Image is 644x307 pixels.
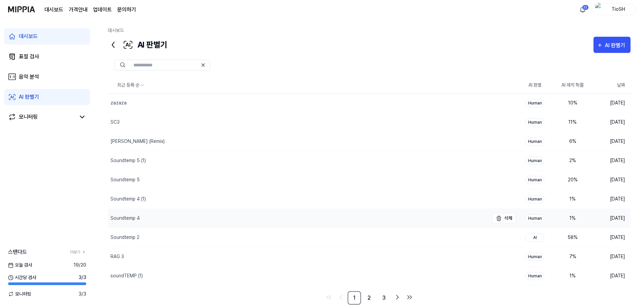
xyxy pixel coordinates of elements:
div: 표절 검사 [19,53,39,61]
button: profileTioSH [593,4,636,15]
a: 1 [348,291,361,305]
span: 19 / 20 [73,262,86,269]
nav: pagination [108,291,631,305]
a: 업데이트 [93,6,112,14]
div: Human [525,272,544,280]
div: 1 % [559,195,586,203]
a: 2 [362,291,376,305]
a: 더보기 [70,249,86,255]
td: [DATE] [591,189,631,209]
div: 음악 분석 [19,73,39,81]
div: Soundtemp 4 (1) [110,195,146,203]
th: AI 제작 확률 [554,77,591,93]
a: 대시보드 [44,6,63,14]
td: [DATE] [591,228,631,247]
div: Human [525,253,544,261]
button: 가격안내 [69,6,88,14]
div: AI 판별기 [605,41,627,50]
a: 표절 검사 [4,49,90,65]
td: [DATE] [591,151,631,170]
div: Soundtemp 2 [110,234,139,241]
img: profile [595,3,603,16]
td: [DATE] [591,209,631,228]
button: 알림22 [577,4,588,15]
div: AI 판별기 [108,37,167,53]
td: [DATE] [591,247,631,266]
span: 3 / 3 [78,290,86,298]
div: 10 % [559,99,586,106]
a: Go to first page [323,292,334,303]
a: 문의하기 [117,6,136,14]
a: 음악 분석 [4,69,90,85]
div: SC3 [110,119,120,126]
div: RAG 3 [110,253,124,260]
span: 모니터링 [8,290,31,298]
td: [DATE] [591,132,631,151]
td: [DATE] [591,170,631,189]
img: 알림 [579,5,587,13]
div: Soundtemp 4 [110,215,140,222]
a: Go to next page [392,292,403,303]
div: TioSH [605,5,632,13]
a: Go to previous page [335,292,346,303]
div: 대시보드 [19,32,38,40]
a: AI 판별기 [4,89,90,105]
div: 6 % [559,138,586,145]
a: 3 [377,291,391,305]
span: 시간당 검사 [8,274,36,281]
th: AI 판별 [516,77,554,93]
a: 모니터링 [8,113,75,121]
div: [PERSON_NAME] (Remix) [110,138,165,145]
td: [DATE] [591,93,631,113]
div: soundTEMP (1) [110,272,143,279]
div: 1 % [559,272,586,279]
th: 날짜 [591,77,631,93]
div: 1 % [559,215,586,222]
div: Human [525,137,544,146]
div: Soundtemp 5 (1) [110,157,146,164]
div: 20 % [559,176,586,183]
img: delete [495,214,503,222]
div: 11 % [559,119,586,126]
img: Search [120,62,125,68]
div: zazaza [110,99,127,106]
div: Human [525,118,544,126]
div: 22 [582,5,589,10]
div: 모니터링 [19,113,38,121]
a: 대시보드 [4,28,90,44]
div: Human [525,157,544,165]
div: Human [525,195,544,203]
span: 스탠다드 [8,248,27,256]
div: Soundtemp 5 [110,176,140,183]
a: 대시보드 [108,28,124,33]
div: AI [525,234,544,242]
div: AI 판별기 [19,93,39,101]
div: 2 % [559,157,586,164]
td: [DATE] [591,266,631,285]
button: 삭제 [492,213,516,224]
span: 오늘 검사 [8,262,32,269]
div: Human [525,214,544,222]
div: 58 % [559,234,586,241]
span: 3 / 3 [78,274,86,281]
a: Go to last page [404,292,415,303]
div: Human [525,176,544,184]
td: [DATE] [591,113,631,132]
div: Human [525,99,544,107]
div: 7 % [559,253,586,260]
button: AI 판별기 [593,37,631,53]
